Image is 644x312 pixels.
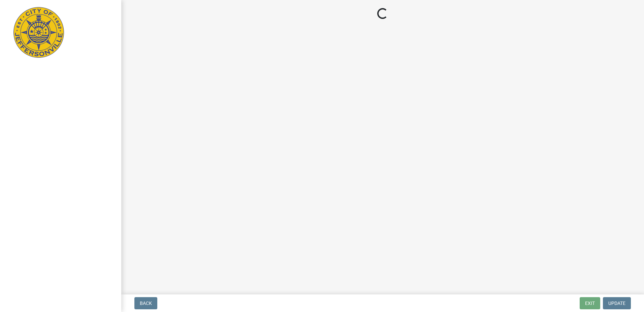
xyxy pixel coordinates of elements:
[580,297,600,309] button: Exit
[140,301,152,306] span: Back
[608,301,625,306] span: Update
[13,7,64,58] img: City of Jeffersonville, Indiana
[134,297,157,309] button: Back
[603,297,631,309] button: Update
